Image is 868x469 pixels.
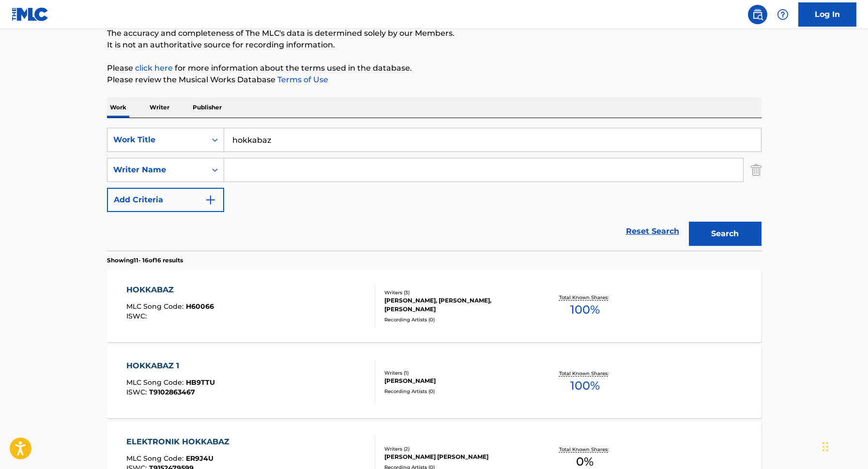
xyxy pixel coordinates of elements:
[752,9,763,20] img: search
[384,453,531,461] div: [PERSON_NAME] [PERSON_NAME]
[689,222,761,246] button: Search
[384,369,531,377] div: Writers ( 1 )
[126,302,186,311] span: MLC Song Code :
[107,28,761,39] p: The accuracy and completeness of The MLC's data is determined solely by our Members.
[107,188,224,212] button: Add Criteria
[107,256,183,265] p: Showing 11 - 16 of 16 results
[107,128,761,251] form: Search Form
[147,97,172,118] p: Writer
[149,388,195,396] span: T9102863467
[135,63,173,73] a: click here
[384,445,531,453] div: Writers ( 2 )
[126,436,234,448] div: ELEKTRONIK HOKKABAZ
[12,7,49,21] img: MLC Logo
[107,97,129,118] p: Work
[126,284,214,296] div: HOKKABAZ
[107,39,761,51] p: It is not an authoritative source for recording information.
[384,296,531,314] div: [PERSON_NAME], [PERSON_NAME], [PERSON_NAME]
[186,454,213,463] span: ER9J4U
[113,164,200,176] div: Writer Name
[820,423,868,469] iframe: Chat Widget
[570,301,600,318] span: 100 %
[384,316,531,323] div: Recording Artists ( 0 )
[107,346,761,418] a: HOKKABAZ 1MLC Song Code:HB9TTUISWC:T9102863467Writers (1)[PERSON_NAME]Recording Artists (0)Total ...
[384,388,531,395] div: Recording Artists ( 0 )
[205,194,216,206] img: 9d2ae6d4665cec9f34b9.svg
[113,134,200,146] div: Work Title
[107,74,761,86] p: Please review the Musical Works Database
[107,270,761,342] a: HOKKABAZMLC Song Code:H60066ISWC:Writers (3)[PERSON_NAME], [PERSON_NAME], [PERSON_NAME]Recording ...
[190,97,225,118] p: Publisher
[559,446,611,453] p: Total Known Shares:
[773,5,792,24] div: Help
[384,289,531,296] div: Writers ( 3 )
[186,378,215,387] span: HB9TTU
[748,5,767,24] a: Public Search
[570,377,600,394] span: 100 %
[126,378,186,387] span: MLC Song Code :
[559,370,611,377] p: Total Known Shares:
[777,9,789,20] img: help
[621,221,684,242] a: Reset Search
[798,2,856,27] a: Log In
[559,294,611,301] p: Total Known Shares:
[751,158,761,182] img: Delete Criterion
[186,302,214,311] span: H60066
[126,454,186,463] span: MLC Song Code :
[820,423,868,469] div: Sohbet Aracı
[384,377,531,385] div: [PERSON_NAME]
[275,75,328,84] a: Terms of Use
[126,388,149,396] span: ISWC :
[126,360,215,372] div: HOKKABAZ 1
[822,432,828,461] div: Sürükle
[107,62,761,74] p: Please for more information about the terms used in the database.
[126,312,149,320] span: ISWC :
